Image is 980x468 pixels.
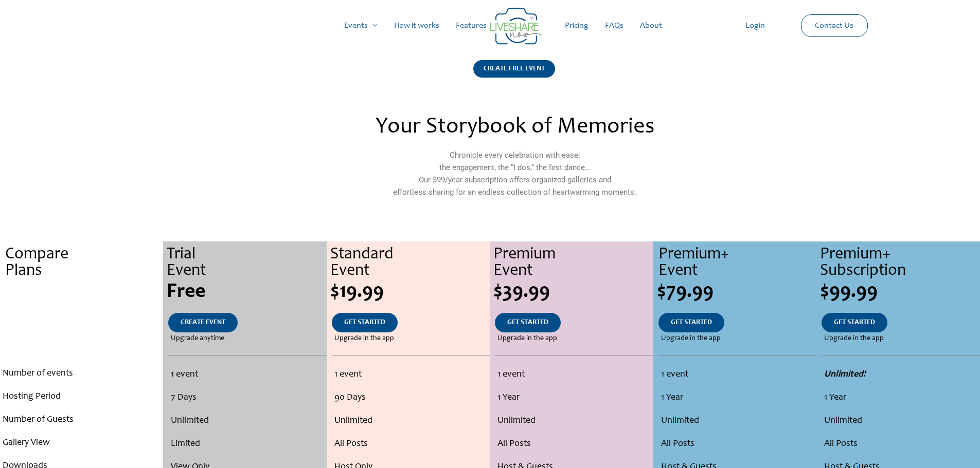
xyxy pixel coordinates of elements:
div: Compare Plans [5,247,163,279]
a: How it works [386,9,448,42]
li: 1 event [171,363,323,386]
div: CREATE FREE EVENT [473,60,555,78]
a: About [632,9,670,42]
div: Premium Event [493,247,653,279]
li: Hosting Period [3,385,161,408]
div: $19.99 [330,282,490,303]
a: CREATE EVENT [168,313,238,332]
li: 1 Year [661,386,814,409]
li: Unlimited [334,409,487,433]
li: All Posts [497,433,650,456]
a: GET STARTED [658,313,724,332]
li: Limited [171,433,323,456]
span: GET STARTED [507,319,548,326]
li: 7 Days [171,386,323,409]
span: Upgrade anytime [171,332,224,345]
div: $99.99 [820,282,979,303]
strong: Unlimited! [824,370,866,379]
img: Group 14 | Live Photo Slideshow for Events | Create Free Events Album for Any Occasion [490,8,542,45]
span: . [81,319,83,326]
li: 90 Days [334,386,487,409]
li: Gallery View [3,432,161,455]
span: GET STARTED [344,319,385,326]
div: $39.99 [493,282,653,303]
div: Free [167,282,326,303]
li: Unlimited [661,409,814,433]
span: . [81,335,83,342]
h2: Your Storybook of Memories [292,116,737,139]
nav: Site Navigation [18,9,962,42]
div: Premium+ Event [658,247,816,279]
a: Features [448,9,495,42]
a: Login [737,9,773,42]
a: Pricing [557,9,597,42]
li: Number of Guests [3,408,161,432]
span: Upgrade in the app [497,332,557,345]
li: All Posts [824,433,977,456]
div: Trial Event [167,247,326,279]
span: Upgrade in the app [661,332,721,345]
li: Number of events [3,362,161,385]
span: GET STARTED [834,319,875,326]
a: GET STARTED [332,313,398,332]
li: 1 Year [497,386,650,409]
span: . [79,282,84,303]
span: Upgrade in the app [334,332,394,345]
div: Premium+ Subscription [820,247,979,279]
li: Unlimited [824,409,977,433]
a: Events [336,9,386,42]
a: FAQs [597,9,632,42]
li: Unlimited [171,409,323,433]
div: Standard Event [330,247,490,279]
a: CREATE FREE EVENT [473,60,555,90]
span: GET STARTED [671,319,712,326]
a: Contact Us [807,15,862,36]
li: All Posts [334,433,487,456]
div: $79.99 [657,282,816,303]
li: 1 Year [824,386,977,409]
li: 1 event [334,363,487,386]
a: . [68,313,95,332]
li: 1 event [661,363,814,386]
a: GET STARTED [822,313,887,332]
li: 1 event [497,363,650,386]
li: Unlimited [497,409,650,433]
span: CREATE EVENT [181,319,225,326]
a: GET STARTED [495,313,561,332]
span: Upgrade in the app [824,332,884,345]
li: All Posts [661,433,814,456]
p: Chronicle every celebration with ease: the engagement, the “I dos,” the first dance… Our $99/year... [292,149,737,198]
